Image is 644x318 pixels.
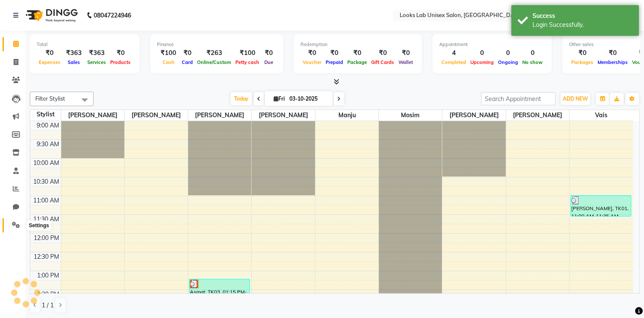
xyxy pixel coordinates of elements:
div: Finance [157,41,276,48]
span: Cash [160,59,177,65]
span: Fri [272,95,287,102]
span: Completed [439,59,468,65]
div: ₹363 [85,48,108,58]
span: Memberships [595,59,630,65]
div: ₹100 [157,48,180,58]
span: 1 / 1 [42,301,54,310]
div: Appointment [439,41,545,48]
span: [PERSON_NAME] [442,110,505,121]
span: [PERSON_NAME] [125,110,188,121]
div: 9:00 AM [35,121,61,130]
div: Login Successfully. [532,20,633,29]
span: Filter Stylist [35,95,65,102]
span: Packages [569,59,595,65]
span: [PERSON_NAME] [61,110,124,121]
b: 08047224946 [94,3,131,27]
span: Online/Custom [195,59,233,65]
div: [PERSON_NAME], TK01, 11:00 AM-11:35 AM, Men’s Haircut - [PERSON_NAME] Styling,Men’s Hair Wash - H... [571,196,631,216]
div: 1:00 PM [35,271,61,280]
div: 11:00 AM [31,196,61,205]
span: Ongoing [496,59,520,65]
span: Sales [66,59,82,65]
div: 12:30 PM [32,252,61,261]
div: 9:30 AM [35,140,61,149]
div: ₹100 [233,48,261,58]
div: 0 [520,48,545,58]
div: ₹0 [345,48,369,58]
span: Services [85,59,108,65]
button: ADD NEW [561,93,590,105]
div: Settings [27,220,51,231]
div: ₹0 [261,48,276,58]
div: ₹0 [37,48,63,58]
span: Manju [315,110,378,121]
span: Gift Cards [369,59,396,65]
span: Today [231,92,252,105]
div: Success [532,12,633,20]
input: Search Appointment [481,92,555,105]
input: 2025-10-03 [287,93,329,105]
span: Voucher [301,59,323,65]
span: Package [345,59,369,65]
div: ₹0 [396,48,415,58]
span: Vais [570,110,633,121]
span: [PERSON_NAME] [188,110,251,121]
div: ₹0 [180,48,195,58]
span: Prepaid [323,59,345,65]
div: Total [37,41,133,48]
div: 11:30 AM [31,215,61,224]
div: ₹363 [63,48,85,58]
span: Due [262,59,275,65]
div: ₹0 [323,48,345,58]
span: Card [180,59,195,65]
div: ₹0 [108,48,133,58]
span: Expenses [37,59,63,65]
div: Asmat, TK03, 01:15 PM-01:45 PM, Men’s Haircut - Haircut (Normal) [189,279,249,297]
div: ₹0 [301,48,323,58]
div: 0 [468,48,496,58]
div: 10:30 AM [31,177,61,186]
div: 10:00 AM [31,159,61,168]
span: Products [108,59,133,65]
div: 4 [439,48,468,58]
div: Redemption [301,41,415,48]
img: logo [22,3,80,27]
div: ₹0 [369,48,396,58]
div: 0 [496,48,520,58]
span: [PERSON_NAME] [252,110,315,121]
div: Stylist [30,110,61,119]
span: ADD NEW [563,95,588,102]
span: [PERSON_NAME] [506,110,569,121]
span: Upcoming [468,59,496,65]
div: 12:00 PM [32,234,61,243]
span: Wallet [396,59,415,65]
span: No show [520,59,545,65]
span: Mosim [379,110,442,121]
div: ₹0 [569,48,595,58]
div: ₹263 [195,48,233,58]
div: ₹0 [595,48,630,58]
div: 1:30 PM [35,290,61,299]
span: Petty cash [233,59,261,65]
